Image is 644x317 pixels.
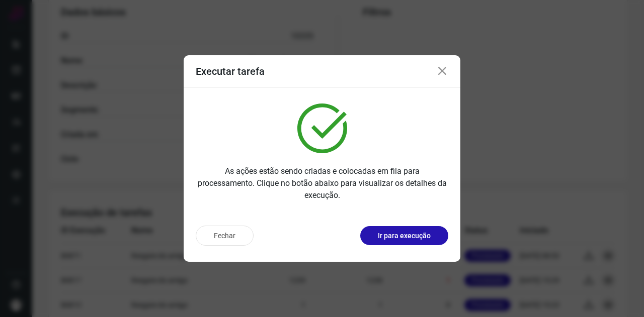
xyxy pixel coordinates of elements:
img: verified.svg [297,103,347,153]
button: Ir para execução [360,226,448,245]
p: As ações estão sendo criadas e colocadas em fila para processamento. Clique no botão abaixo para ... [196,165,448,201]
h3: Executar tarefa [196,65,265,77]
p: Ir para execução [378,231,431,241]
button: Fechar [196,226,254,246]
